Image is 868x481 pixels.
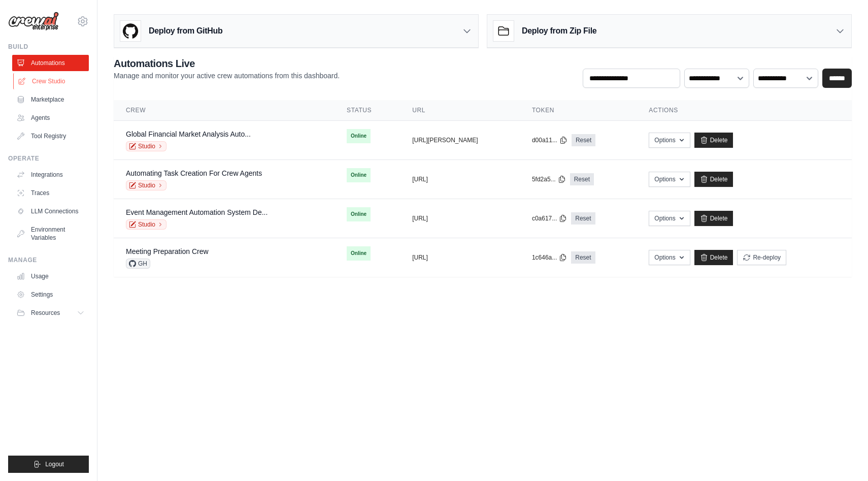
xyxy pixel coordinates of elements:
[12,128,89,144] a: Tool Registry
[8,154,89,163] div: Operate
[8,12,59,31] img: Logo
[571,251,595,264] a: Reset
[694,172,733,187] a: Delete
[12,221,89,246] a: Environment Variables
[737,250,786,265] button: Re-deploy
[532,214,567,222] button: c0a617...
[532,175,566,183] button: 5fd2a5...
[570,173,594,185] a: Reset
[347,129,371,143] span: Online
[12,185,89,201] a: Traces
[126,247,209,255] a: Meeting Preparation Crew
[335,100,400,121] th: Status
[8,256,89,264] div: Manage
[649,172,690,187] button: Options
[12,91,89,108] a: Marketplace
[126,219,166,230] a: Studio
[126,169,262,177] a: Automating Task Creation For Crew Agents
[12,268,89,284] a: Usage
[649,211,690,226] button: Options
[126,208,268,216] a: Event Management Automation System De...
[522,25,596,37] h3: Deploy from Zip File
[12,305,89,321] button: Resources
[120,21,141,41] img: GitHub Logo
[12,286,89,303] a: Settings
[412,136,478,144] button: [URL][PERSON_NAME]
[126,180,166,190] a: Studio
[571,212,595,225] a: Reset
[637,100,852,121] th: Actions
[114,56,340,71] h2: Automations Live
[649,133,690,148] button: Options
[694,250,733,265] a: Delete
[12,167,89,183] a: Integrations
[694,211,733,226] a: Delete
[13,73,90,89] a: Crew Studio
[8,456,89,473] button: Logout
[12,203,89,219] a: LLM Connections
[114,100,335,121] th: Crew
[45,460,64,468] span: Logout
[126,141,166,151] a: Studio
[126,130,251,138] a: Global Financial Market Analysis Auto...
[532,136,567,144] button: d00a11...
[12,55,89,71] a: Automations
[400,100,520,121] th: URL
[12,110,89,126] a: Agents
[520,100,637,121] th: Token
[347,168,371,182] span: Online
[572,134,595,146] a: Reset
[649,250,690,265] button: Options
[114,71,340,81] p: Manage and monitor your active crew automations from this dashboard.
[31,309,60,317] span: Resources
[126,259,150,269] span: GH
[8,43,89,51] div: Build
[532,253,567,262] button: 1c646a...
[347,246,371,261] span: Online
[694,133,733,148] a: Delete
[347,207,371,221] span: Online
[149,25,222,37] h3: Deploy from GitHub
